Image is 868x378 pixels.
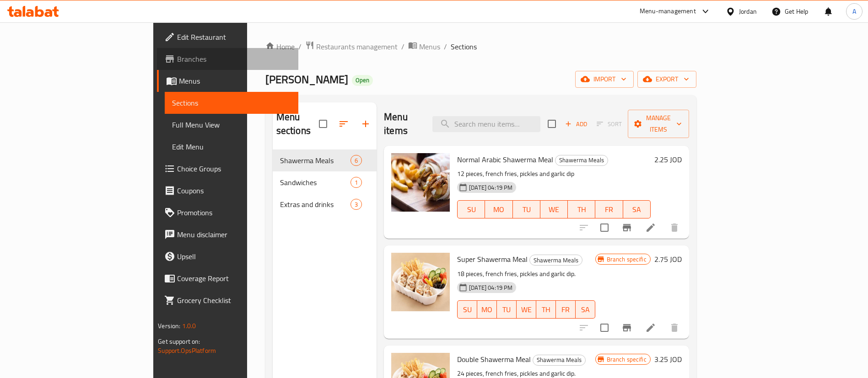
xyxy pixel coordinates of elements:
[298,41,302,52] li: /
[599,203,619,216] span: FR
[457,168,651,180] p: 12 pieces, french fries, pickles and garlic dip
[157,70,298,92] a: Menus
[408,41,440,53] a: Menus
[540,303,552,316] span: TH
[158,345,216,357] a: Support.OpsPlatform
[350,155,362,166] div: items
[165,136,298,158] a: Edit Menu
[497,300,517,319] button: TU
[177,53,291,64] span: Branches
[355,113,377,135] button: Add section
[513,200,540,218] button: TU
[333,113,355,135] span: Sort sections
[350,199,362,210] div: items
[517,203,537,216] span: TU
[457,153,553,166] span: Normal Arabic Shawerma Meal
[616,317,638,339] button: Branch-specific-item
[457,300,477,319] button: SU
[157,267,298,289] a: Coverage Report
[157,224,298,245] a: Menu disclaimer
[520,303,533,316] span: WE
[645,74,689,85] span: export
[485,200,512,218] button: MO
[576,300,595,319] button: SA
[603,255,650,264] span: Branch specific
[351,156,361,165] span: 6
[529,255,582,266] div: Shawerma Meals
[172,141,291,152] span: Edit Menu
[177,273,291,284] span: Coverage Report
[579,303,592,316] span: SA
[540,200,568,218] button: WE
[158,335,200,347] span: Get support on:
[564,119,588,129] span: Add
[305,41,398,53] a: Restaurants management
[177,163,291,174] span: Choice Groups
[457,200,485,218] button: SU
[273,146,377,219] nav: Menu sections
[542,114,561,133] span: Select section
[401,41,404,52] li: /
[384,110,421,138] h2: Menu items
[533,355,585,365] span: Shawerma Meals
[616,217,638,239] button: Branch-specific-item
[451,41,477,52] span: Sections
[489,203,509,216] span: MO
[595,200,623,218] button: FR
[280,155,350,166] span: Shawerma Meals
[157,245,298,267] a: Upsell
[177,295,291,306] span: Grocery Checklist
[157,158,298,180] a: Choice Groups
[663,217,685,239] button: delete
[391,153,450,212] img: Normal Arabic Shawerma Meal
[265,69,348,90] span: [PERSON_NAME]
[560,303,572,316] span: FR
[556,300,576,319] button: FR
[603,355,650,364] span: Branch specific
[591,117,628,131] span: Select section first
[444,41,447,52] li: /
[177,251,291,262] span: Upsell
[280,177,350,188] span: Sandwiches
[571,203,592,216] span: TH
[595,218,614,237] span: Select to update
[654,253,682,266] h6: 2.75 JOD
[627,203,647,216] span: SA
[561,117,591,131] button: Add
[555,155,608,165] span: Shawerma Meals
[273,149,377,171] div: Shawerma Meals6
[172,97,291,108] span: Sections
[177,32,291,43] span: Edit Restaurant
[517,300,536,319] button: WE
[645,322,656,333] a: Edit menu item
[177,185,291,196] span: Coupons
[461,303,474,316] span: SU
[158,320,180,332] span: Version:
[280,199,350,210] span: Extras and drinks
[654,353,682,366] h6: 3.25 JOD
[645,222,656,233] a: Edit menu item
[165,92,298,114] a: Sections
[536,300,556,319] button: TH
[352,76,373,84] span: Open
[177,207,291,218] span: Promotions
[477,300,497,319] button: MO
[457,268,595,280] p: 18 pieces, french fries, pickles and garlic dip.
[501,303,513,316] span: TU
[177,229,291,240] span: Menu disclaimer
[575,71,634,88] button: import
[351,200,361,209] span: 3
[561,117,591,131] span: Add item
[391,253,450,311] img: Super Shawerma Meal
[637,71,696,88] button: export
[465,183,516,192] span: [DATE] 04:19 PM
[457,252,528,266] span: Super Shawerma Meal
[582,74,626,85] span: import
[530,255,582,266] span: Shawerma Meals
[157,48,298,70] a: Branches
[182,320,196,332] span: 1.0.0
[179,75,291,86] span: Menus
